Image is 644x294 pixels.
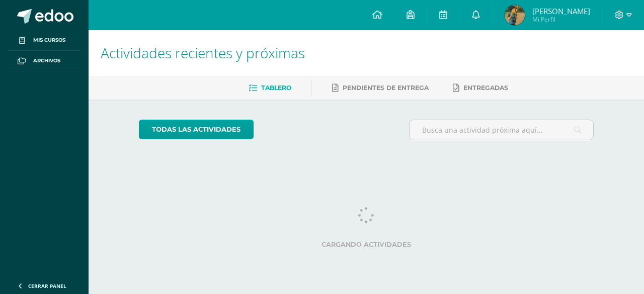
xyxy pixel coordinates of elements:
span: Tablero [261,84,291,91]
label: Cargando actividades [139,241,594,248]
span: Entregadas [463,84,508,91]
span: Mis cursos [33,36,65,44]
span: Actividades recientes y próximas [101,43,305,62]
span: [PERSON_NAME] [532,6,590,16]
a: Entregadas [453,80,508,96]
img: 39bd41ffd4b16333d29262ddc5455393.png [505,5,525,25]
a: Tablero [249,80,291,96]
a: todas las Actividades [139,120,254,139]
span: Mi Perfil [532,15,590,24]
span: Archivos [33,57,60,65]
a: Mis cursos [8,30,80,51]
span: Pendientes de entrega [343,84,429,91]
a: Pendientes de entrega [332,80,429,96]
span: Cerrar panel [28,282,66,289]
a: Archivos [8,51,80,71]
input: Busca una actividad próxima aquí... [410,120,594,140]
